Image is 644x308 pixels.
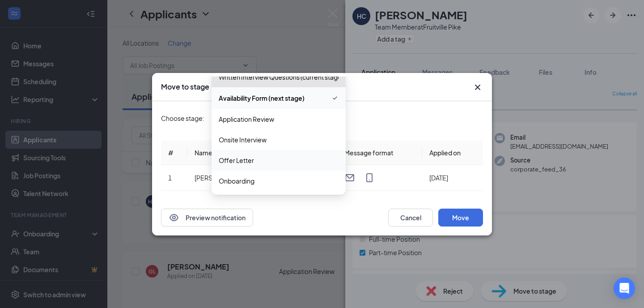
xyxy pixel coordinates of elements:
[364,172,375,183] svg: MobileSms
[168,174,172,182] span: 1
[219,155,254,165] span: Offer Letter
[219,135,267,145] span: Onsite Interview
[331,93,339,103] svg: Checkmark
[161,141,187,165] th: #
[187,165,275,191] td: [PERSON_NAME]
[219,72,343,82] span: Written Interview Questions (current stage)
[472,82,483,93] svg: Cross
[161,113,204,123] span: Choose stage:
[161,82,209,92] h3: Move to stage
[344,172,355,183] svg: Email
[219,114,274,124] span: Application Review
[161,209,253,227] button: EyePreview notification
[169,212,179,223] svg: Eye
[614,278,635,299] div: Open Intercom Messenger
[337,141,422,165] th: Message format
[187,141,275,165] th: Name
[422,141,483,165] th: Applied on
[219,176,254,186] span: Onboarding
[422,165,483,191] td: [DATE]
[438,209,483,227] button: Move
[388,209,433,227] button: Cancel
[219,93,305,103] span: Availability Form (next stage)
[472,82,483,93] button: Close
